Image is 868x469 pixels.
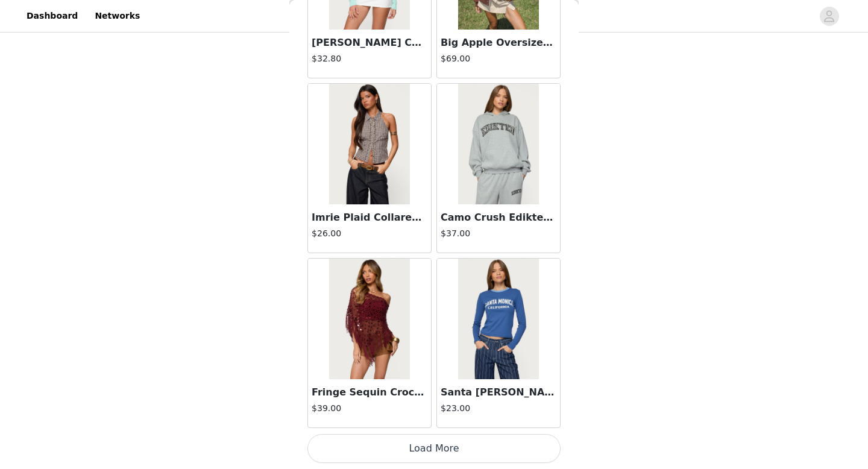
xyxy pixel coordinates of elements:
h3: Fringe Sequin Crochet Poncho [312,385,427,400]
img: Camo Crush Edikted Oversized Hoodie [458,84,538,204]
h3: Big Apple Oversized Bomber Jacket [441,36,556,50]
a: Dashboard [19,2,85,30]
h4: $26.00 [312,227,427,240]
h4: $23.00 [441,402,556,415]
h3: Camo Crush Edikted Oversized Hoodie [441,210,556,225]
h4: $32.80 [312,52,427,65]
img: Imrie Plaid Collared Halter Top [329,84,409,204]
img: Santa Monica Long Sleeve T Shirt [458,259,538,379]
img: Fringe Sequin Crochet Poncho [329,259,409,379]
h4: $69.00 [441,52,556,65]
h4: $39.00 [312,402,427,415]
h3: [PERSON_NAME] Cable Knit Cardigan [312,36,427,50]
h4: $37.00 [441,227,556,240]
div: avatar [823,7,835,26]
h3: Santa [PERSON_NAME] Sleeve T Shirt [441,385,556,400]
button: Load More [307,434,561,463]
h3: Imrie Plaid Collared Halter Top [312,210,427,225]
a: Networks [87,2,147,30]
